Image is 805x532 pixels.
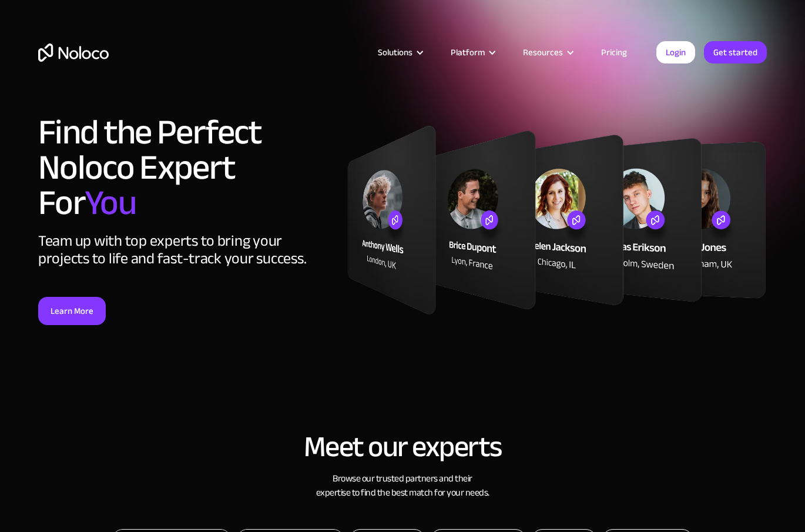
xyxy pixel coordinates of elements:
[38,44,109,62] a: home
[451,45,485,60] div: Platform
[508,45,586,60] div: Resources
[38,297,106,325] a: Learn More
[378,45,412,60] div: Solutions
[38,115,335,220] h1: Find the Perfect Noloco Expert For
[363,45,436,60] div: Solutions
[38,471,767,500] h3: Browse our trusted partners and their expertise to find the best match for your needs.
[38,232,335,267] div: Team up with top experts to bring your projects to life and fast-track your success.
[85,170,136,236] span: You
[523,45,563,60] div: Resources
[38,431,767,463] h2: Meet our experts
[586,45,642,60] a: Pricing
[704,41,767,63] a: Get started
[656,41,695,63] a: Login
[436,45,508,60] div: Platform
